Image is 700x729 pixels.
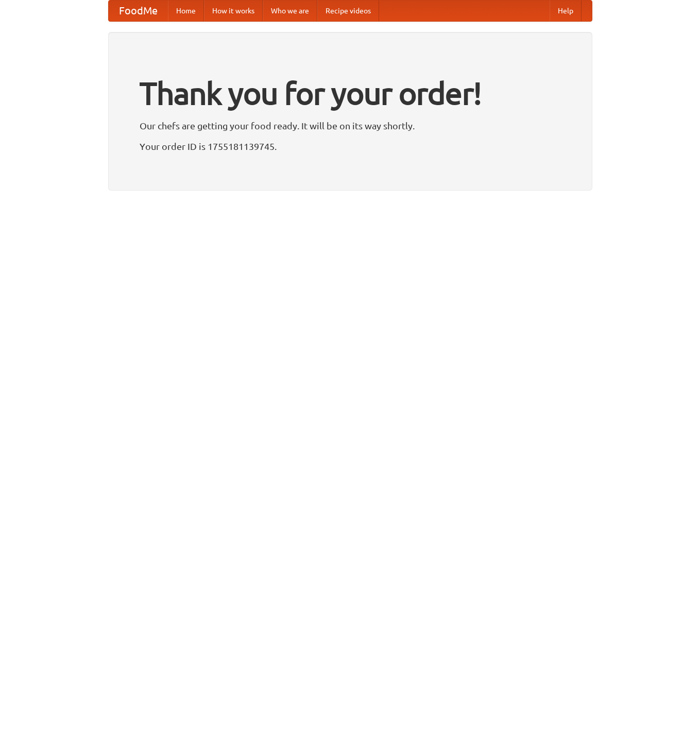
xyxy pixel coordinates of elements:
a: Recipe videos [317,1,379,21]
h1: Thank you for your order! [140,69,561,118]
a: FoodMe [109,1,168,21]
a: Help [550,1,582,21]
p: Our chefs are getting your food ready. It will be on its way shortly. [140,118,561,133]
a: Who we are [263,1,317,21]
a: Home [168,1,204,21]
p: Your order ID is 1755181139745. [140,139,561,154]
a: How it works [204,1,263,21]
